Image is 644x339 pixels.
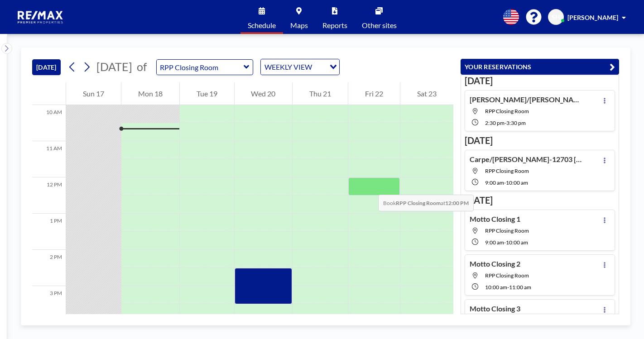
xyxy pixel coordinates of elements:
[248,22,276,29] span: Schedule
[293,82,348,105] div: Thu 21
[505,119,506,126] span: -
[465,135,615,146] h3: [DATE]
[14,8,67,26] img: organization-logo
[263,61,314,73] span: WEEKLY VIEW
[400,82,453,105] div: Sat 23
[506,179,528,186] span: 10:00 AM
[362,22,397,29] span: Other sites
[461,59,619,75] button: YOUR RESERVATIONS
[485,167,529,174] span: RPP Closing Room
[445,200,469,206] b: 12:00 PM
[121,82,179,105] div: Mon 18
[157,60,244,75] input: RPP Closing Room
[465,75,615,86] h3: [DATE]
[290,22,308,29] span: Maps
[378,195,474,211] span: Book at
[96,60,132,73] span: [DATE]
[470,304,520,313] h4: Motto Closing 3
[32,105,66,141] div: 10 AM
[235,82,293,105] div: Wed 20
[32,286,66,322] div: 3 PM
[348,82,400,105] div: Fri 22
[485,119,505,126] span: 2:30 PM
[396,200,441,206] b: RPP Closing Room
[506,119,526,126] span: 3:30 PM
[470,215,520,224] h4: Motto Closing 1
[485,179,504,186] span: 9:00 AM
[485,227,529,234] span: RPP Closing Room
[470,259,520,268] h4: Motto Closing 2
[180,82,234,105] div: Tue 19
[507,284,509,291] span: -
[261,59,339,75] div: Search for option
[504,239,506,246] span: -
[485,284,507,291] span: 10:00 AM
[137,60,147,74] span: of
[32,59,61,75] button: [DATE]
[32,250,66,286] div: 2 PM
[32,214,66,250] div: 1 PM
[552,13,560,21] span: SH
[32,141,66,177] div: 11 AM
[509,284,531,291] span: 11:00 AM
[470,155,583,164] h4: Carpe/[PERSON_NAME]-12703 [GEOGRAPHIC_DATA] Dr-[PERSON_NAME]
[465,195,615,206] h3: [DATE]
[66,82,121,105] div: Sun 17
[485,108,529,115] span: RPP Closing Room
[315,61,324,73] input: Search for option
[470,95,583,104] h4: [PERSON_NAME]/[PERSON_NAME] Trust-[STREET_ADDRESS][PERSON_NAME] -[PERSON_NAME]
[485,239,504,246] span: 9:00 AM
[506,239,528,246] span: 10:00 AM
[504,179,506,186] span: -
[322,22,347,29] span: Reports
[567,14,618,21] span: [PERSON_NAME]
[485,272,529,279] span: RPP Closing Room
[32,177,66,214] div: 12 PM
